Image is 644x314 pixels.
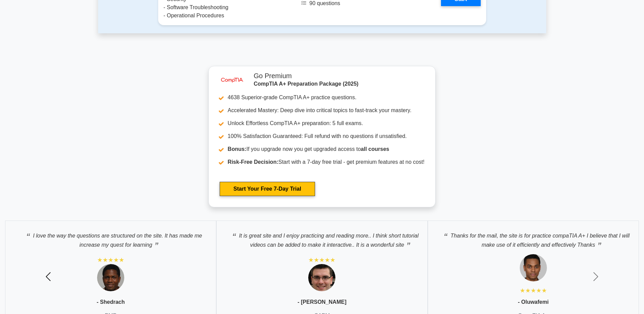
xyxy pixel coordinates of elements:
p: - [PERSON_NAME] [297,298,346,306]
div: ★★★★★ [97,256,124,264]
p: - Oluwafemi [518,298,549,306]
div: ★★★★★ [520,286,547,295]
img: Testimonial 1 [308,264,335,291]
div: ★★★★★ [308,256,335,264]
p: Thanks for the mail, the site is for practice compaTIA A+ I believe that I will make use of it ef... [435,228,632,249]
p: - Shedrach [97,298,125,306]
a: Start Your Free 7-Day Trial [220,182,315,196]
img: Testimonial 1 [97,264,124,291]
p: I love the way the questions are structured on the site. It has made me increase my quest for lea... [12,228,209,249]
p: It is great site and I enjoy practicing and reading more.. I think short tutorial videos can be a... [223,228,420,249]
img: Testimonial 1 [520,254,547,281]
